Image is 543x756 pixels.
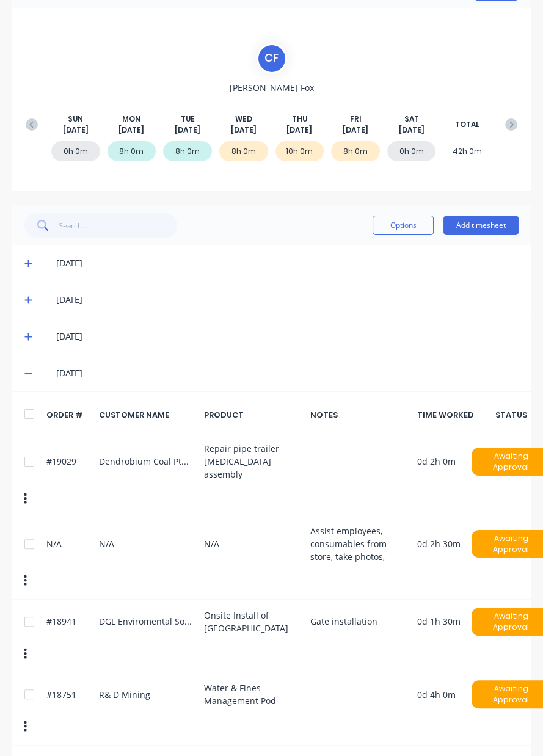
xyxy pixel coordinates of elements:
div: 42h 0m [443,141,492,161]
div: 8h 0m [108,141,156,161]
div: 0h 0m [387,141,436,161]
span: [DATE] [231,125,257,136]
div: STATUS [503,409,519,421]
span: [DATE] [63,125,89,136]
span: [DATE] [399,125,425,136]
button: Add timesheet [443,216,519,235]
span: TUE [181,114,195,125]
span: MON [122,114,140,125]
div: C F [257,43,287,74]
button: Options [373,216,434,235]
div: [DATE] [56,330,519,343]
span: THU [292,114,307,125]
span: SUN [68,114,83,125]
div: TIME WORKED [417,409,497,421]
div: ORDER # [46,409,92,421]
span: TOTAL [455,119,479,130]
span: WED [235,114,252,125]
div: [DATE] [56,293,519,307]
div: CUSTOMER NAME [99,409,197,421]
div: [DATE] [56,256,519,270]
span: [DATE] [343,125,368,136]
input: Search... [59,213,178,238]
div: 10h 0m [275,141,324,161]
div: 8h 0m [219,141,268,161]
span: FRI [349,114,361,125]
div: PRODUCT [204,409,304,421]
span: [DATE] [118,125,144,136]
div: 8h 0m [163,141,212,161]
span: [DATE] [286,125,312,136]
span: [DATE] [175,125,200,136]
span: SAT [404,114,419,125]
div: 0h 0m [51,141,100,161]
div: 8h 0m [331,141,380,161]
span: [PERSON_NAME] Fox [230,81,314,94]
div: NOTES [310,409,410,421]
div: [DATE] [56,366,519,380]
